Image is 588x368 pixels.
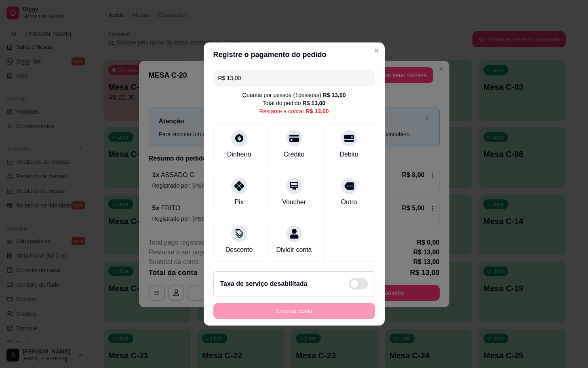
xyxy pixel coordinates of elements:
input: Ex.: hambúrguer de cordeiro [218,70,370,86]
header: Registre o pagamento do pedido [204,42,385,67]
button: Close [370,44,383,57]
div: R$ 13,00 [306,107,329,115]
div: Pix [234,197,243,207]
div: R$ 13,00 [303,99,326,107]
div: Débito [339,150,358,159]
div: Dividir conta [276,245,312,255]
div: Outro [341,197,357,207]
div: Dinheiro [227,150,251,159]
div: Total do pedido [263,99,326,107]
h2: Taxa de serviço desabilitada [220,279,308,289]
div: Desconto [226,245,253,255]
div: Voucher [282,197,306,207]
div: Restante a cobrar [259,107,329,115]
div: R$ 13,00 [323,91,346,99]
div: Crédito [284,150,305,159]
div: Quantia por pessoa ( 1 pessoas) [242,91,346,99]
